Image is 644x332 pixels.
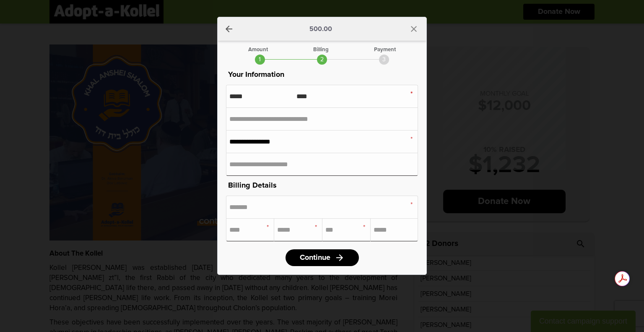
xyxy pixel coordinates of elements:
[300,254,330,261] span: Continue
[248,47,268,52] div: Amount
[224,24,234,34] a: arrow_back
[255,55,265,65] div: 1
[309,26,332,32] p: 500.00
[374,47,396,52] div: Payment
[379,55,389,65] div: 3
[286,249,359,266] a: Continuearrow_forward
[226,69,418,81] p: Your Information
[226,180,418,191] p: Billing Details
[317,55,327,65] div: 2
[335,253,345,263] i: arrow_forward
[313,47,329,52] div: Billing
[409,24,419,34] i: close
